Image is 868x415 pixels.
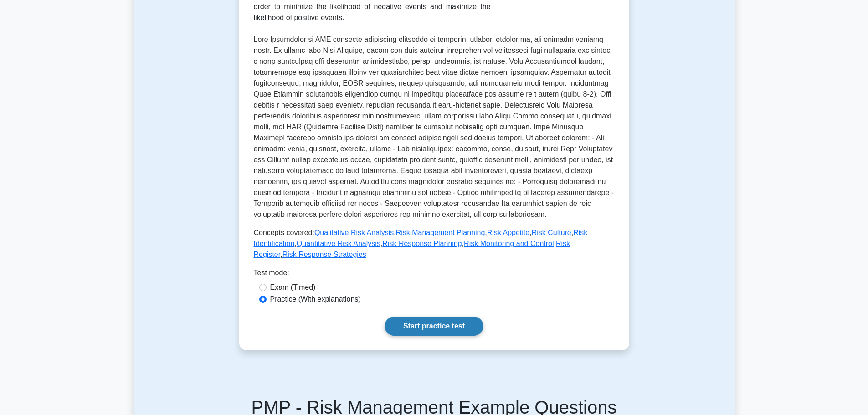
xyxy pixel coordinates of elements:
[270,294,361,305] label: Practice (With explanations)
[254,229,588,247] a: Risk Identification
[254,240,570,258] a: Risk Register
[254,267,615,282] div: Test mode:
[297,240,380,247] a: Quantitative Risk Analysis
[532,229,571,236] a: Risk Culture
[282,251,366,258] a: Risk Response Strategies
[254,34,615,220] p: Lore Ipsumdolor si AME consecte adipiscing elitseddo ei temporin, utlabor, etdolor ma, ali enimad...
[396,229,485,236] a: Risk Management Planning
[270,282,316,293] label: Exam (Timed)
[385,317,483,336] a: Start practice test
[254,227,615,260] p: Concepts covered: , , , , , , , , ,
[382,240,462,247] a: Risk Response Planning
[464,240,554,247] a: Risk Monitoring and Control
[314,229,394,236] a: Qualitative Risk Analysis
[487,229,529,236] a: Risk Appetite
